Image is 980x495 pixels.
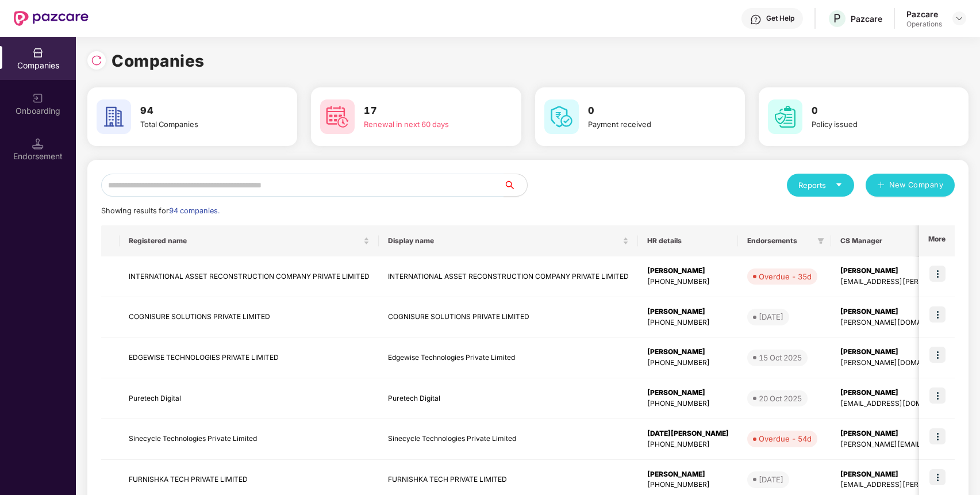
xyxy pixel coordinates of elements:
img: svg+xml;base64,PHN2ZyB3aWR0aD0iMjAiIGhlaWdodD0iMjAiIHZpZXdCb3g9IjAgMCAyMCAyMCIgZmlsbD0ibm9uZSIgeG... [32,93,44,104]
th: Display name [379,225,638,256]
td: INTERNATIONAL ASSET RECONSTRUCTION COMPANY PRIVATE LIMITED [379,256,638,297]
span: filter [815,234,827,248]
img: svg+xml;base64,PHN2ZyB4bWxucz0iaHR0cDovL3d3dy53My5vcmcvMjAwMC9zdmciIHdpZHRoPSI2MCIgaGVpZ2h0PSI2MC... [544,99,579,134]
span: Showing results for [101,206,220,215]
div: [PERSON_NAME] [647,306,729,317]
img: svg+xml;base64,PHN2ZyBpZD0iRHJvcGRvd24tMzJ4MzIiIHhtbG5zPSJodHRwOi8vd3d3LnczLm9yZy8yMDAwL3N2ZyIgd2... [955,14,964,23]
div: Overdue - 35d [759,271,812,282]
img: svg+xml;base64,PHN2ZyB4bWxucz0iaHR0cDovL3d3dy53My5vcmcvMjAwMC9zdmciIHdpZHRoPSI2MCIgaGVpZ2h0PSI2MC... [768,99,802,134]
img: icon [929,469,946,485]
span: search [504,181,527,190]
div: Operations [906,20,942,29]
td: Puretech Digital [379,378,638,419]
span: New Company [889,179,944,191]
div: Reports [798,179,843,191]
img: icon [929,347,946,363]
div: Pazcare [906,9,942,20]
span: Display name [388,236,620,245]
div: [DATE] [759,474,783,485]
button: plusNew Company [866,174,955,197]
td: COGNISURE SOLUTIONS PRIVATE LIMITED [379,297,638,338]
span: Registered name [129,236,361,245]
div: [DATE] [759,311,783,323]
div: Total Companies [140,118,265,130]
div: [DATE][PERSON_NAME] [647,428,729,439]
img: icon [929,428,946,444]
div: [PHONE_NUMBER] [647,479,729,490]
img: svg+xml;base64,PHN2ZyBpZD0iUmVsb2FkLTMyeDMyIiB4bWxucz0iaHR0cDovL3d3dy53My5vcmcvMjAwMC9zdmciIHdpZH... [91,55,102,66]
div: 15 Oct 2025 [759,352,802,363]
img: New Pazcare Logo [14,11,89,26]
th: Registered name [120,225,379,256]
td: Sinecycle Technologies Private Limited [120,419,379,460]
h3: 94 [140,103,265,118]
td: INTERNATIONAL ASSET RECONSTRUCTION COMPANY PRIVATE LIMITED [120,256,379,297]
td: Puretech Digital [120,378,379,419]
td: Edgewise Technologies Private Limited [379,337,638,378]
h3: 17 [364,103,489,118]
div: Policy issued [812,118,936,130]
th: More [919,225,955,256]
img: svg+xml;base64,PHN2ZyB4bWxucz0iaHR0cDovL3d3dy53My5vcmcvMjAwMC9zdmciIHdpZHRoPSI2MCIgaGVpZ2h0PSI2MC... [320,99,355,134]
span: plus [877,181,885,190]
span: filter [817,237,824,244]
div: Get Help [766,14,794,23]
div: [PERSON_NAME] [647,266,729,277]
div: [PERSON_NAME] [647,469,729,480]
span: 94 companies. [169,206,220,215]
div: [PHONE_NUMBER] [647,277,729,287]
div: [PHONE_NUMBER] [647,317,729,328]
div: [PHONE_NUMBER] [647,439,729,450]
div: Pazcare [851,13,882,24]
h3: 0 [588,103,713,118]
th: HR details [638,225,738,256]
td: EDGEWISE TECHNOLOGIES PRIVATE LIMITED [120,337,379,378]
div: [PERSON_NAME] [647,387,729,398]
div: Renewal in next 60 days [364,118,489,130]
img: svg+xml;base64,PHN2ZyB3aWR0aD0iMTQuNSIgaGVpZ2h0PSIxNC41IiB2aWV3Qm94PSIwIDAgMTYgMTYiIGZpbGw9Im5vbm... [32,138,44,149]
div: Overdue - 54d [759,433,812,444]
h3: 0 [812,103,936,118]
img: icon [929,266,946,282]
div: [PERSON_NAME] [647,347,729,358]
td: COGNISURE SOLUTIONS PRIVATE LIMITED [120,297,379,338]
span: Endorsements [747,236,813,245]
button: search [504,174,528,197]
h1: Companies [112,48,205,74]
div: [PHONE_NUMBER] [647,358,729,369]
img: svg+xml;base64,PHN2ZyBpZD0iQ29tcGFuaWVzIiB4bWxucz0iaHR0cDovL3d3dy53My5vcmcvMjAwMC9zdmciIHdpZHRoPS... [32,47,44,59]
span: P [833,11,841,25]
div: 20 Oct 2025 [759,393,802,404]
div: [PHONE_NUMBER] [647,398,729,409]
img: svg+xml;base64,PHN2ZyBpZD0iSGVscC0zMngzMiIgeG1sbnM9Imh0dHA6Ly93d3cudzMub3JnLzIwMDAvc3ZnIiB3aWR0aD... [750,14,762,25]
img: svg+xml;base64,PHN2ZyB4bWxucz0iaHR0cDovL3d3dy53My5vcmcvMjAwMC9zdmciIHdpZHRoPSI2MCIgaGVpZ2h0PSI2MC... [97,99,131,134]
img: icon [929,387,946,404]
span: caret-down [835,181,843,189]
td: Sinecycle Technologies Private Limited [379,419,638,460]
div: Payment received [588,118,713,130]
img: icon [929,306,946,323]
